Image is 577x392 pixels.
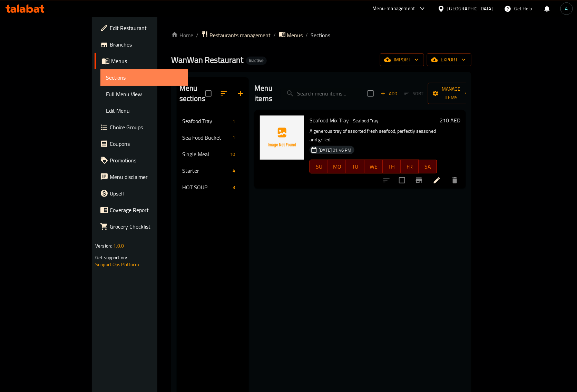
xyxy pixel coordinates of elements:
[373,4,415,13] div: Menu-management
[177,113,249,129] div: Seafood Tray1
[111,57,183,65] span: Menus
[177,146,249,162] div: Single Meal10
[440,115,460,125] h6: 210 AED
[380,53,424,66] button: import
[230,168,238,174] span: 4
[113,241,124,250] span: 1.0.0
[433,85,469,102] span: Manage items
[364,160,383,173] button: WE
[400,88,428,99] span: Select section first
[95,53,188,69] a: Menus
[281,88,362,100] input: search
[346,160,364,173] button: TU
[177,179,249,195] div: HOT SOUP3
[432,56,466,64] span: export
[287,31,303,39] span: Menus
[177,129,249,146] div: Sea Food Bucket1
[171,31,472,40] nav: breadcrumb
[209,31,271,39] span: Restaurants management
[106,90,183,98] span: Full Menu View
[422,162,434,172] span: SA
[447,172,463,189] button: delete
[110,24,183,32] span: Edit Restaurant
[110,123,183,131] span: Choice Groups
[260,115,304,160] img: Seafood Mix Tray
[201,31,271,40] a: Restaurants management
[95,253,127,262] span: Get support on:
[363,86,378,101] span: Select section
[95,135,188,152] a: Coupons
[403,162,416,172] span: FR
[230,183,238,191] div: items
[95,260,139,269] a: Support.OpsPlatform
[177,162,249,179] div: Starter4
[110,222,183,231] span: Grocery Checklist
[110,140,183,148] span: Coupons
[95,202,188,218] a: Coverage Report
[246,57,267,65] div: Inactive
[331,162,344,172] span: MO
[227,151,238,158] span: 10
[182,167,230,175] span: Starter
[216,85,232,102] span: Sort sections
[227,150,238,158] div: items
[349,162,362,172] span: TU
[254,83,272,104] h2: Menu items
[196,31,198,39] li: /
[246,58,267,63] span: Inactive
[427,53,471,66] button: export
[419,160,437,173] button: SA
[395,173,409,188] span: Select to update
[95,119,188,135] a: Choice Groups
[95,152,188,169] a: Promotions
[328,160,346,173] button: MO
[565,5,568,12] span: A
[433,176,441,184] a: Edit menu item
[110,156,183,164] span: Promotions
[95,241,112,250] span: Version:
[401,160,419,173] button: FR
[232,85,249,102] button: Add section
[274,31,276,39] li: /
[230,133,238,142] div: items
[182,150,227,158] span: Single Meal
[106,73,183,82] span: Sections
[310,127,437,144] p: A generous tray of assorted fresh seafood, perfectly seasoned and grilled.
[378,88,400,99] button: Add
[110,189,183,198] span: Upsell
[279,31,303,40] a: Menus
[110,206,183,214] span: Coverage Report
[100,102,188,119] a: Edit Menu
[100,69,188,86] a: Sections
[385,56,419,64] span: import
[411,172,427,189] button: Branch-specific-item
[95,36,188,53] a: Branches
[171,52,243,68] span: WanWan Restaurant
[230,118,238,124] span: 1
[310,115,349,125] span: Seafood Mix Tray
[310,160,328,173] button: SU
[230,167,238,175] div: items
[313,162,325,172] span: SU
[448,5,493,12] div: [GEOGRAPHIC_DATA]
[100,86,188,102] a: Full Menu View
[311,31,331,39] span: Sections
[230,117,238,125] div: items
[182,133,230,142] div: Sea Food Bucket
[182,183,230,191] span: HOT SOUP
[383,160,401,173] button: TH
[350,117,381,125] span: Seafood Tray
[316,147,354,153] span: [DATE] 01:46 PM
[201,86,216,101] span: Select all sections
[230,184,238,191] span: 3
[230,134,238,141] span: 1
[110,173,183,181] span: Menu disclaimer
[182,117,230,125] span: Seafood Tray
[378,88,400,99] span: Add item
[367,162,380,172] span: WE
